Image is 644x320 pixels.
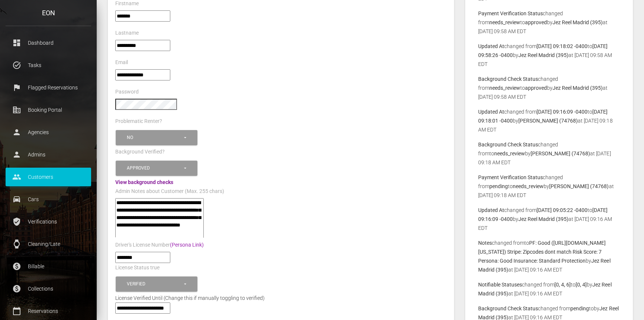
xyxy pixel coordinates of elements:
[170,242,204,248] a: (Persona Link)
[478,142,538,148] b: Background Check Status
[115,88,139,96] label: Password
[478,240,606,264] b: PF: Good ([URL][DOMAIN_NAME][US_STATE]) Stripe: Zipcodes dont match Risk Score: 7 Persona: Good I...
[6,168,91,186] a: people Customers
[6,145,91,164] a: person Admins
[478,140,620,167] p: changed from to by at [DATE] 09:18 AM EDT
[537,43,587,49] b: [DATE] 09:18:02 -0400
[478,107,620,134] p: changed from to by at [DATE] 09:18 AM EDT
[513,183,544,189] b: needs_review
[11,104,86,115] p: Booking Portal
[116,130,197,145] button: No
[6,123,91,142] a: person Agencies
[478,282,522,288] b: Notifiable Statuses
[478,240,492,246] b: Notes
[11,60,86,71] p: Tasks
[549,183,609,189] b: [PERSON_NAME] (74768)
[478,10,543,16] b: Payment Verification Status
[11,127,86,138] p: Agencies
[478,238,620,274] p: changed from to by at [DATE] 09:16 AM EDT
[127,281,183,287] div: Verified
[478,207,504,213] b: Updated At
[478,42,620,69] p: changed from to by at [DATE] 09:58 AM EDT
[553,19,603,25] b: Jez Reel Madrid (395)
[554,282,571,288] b: [0, 4, 6]
[11,82,86,93] p: Flagged Reservations
[478,75,620,101] p: changed from to by at [DATE] 09:58 AM EDT
[115,118,162,125] label: Problematic Renter?
[489,85,520,91] b: needs_review
[478,206,620,232] p: changed from to by at [DATE] 09:16 AM EDT
[553,85,603,91] b: Jez Reel Madrid (395)
[115,241,204,249] label: Driver's License Number
[115,59,128,66] label: Email
[11,216,86,227] p: Verifications
[6,101,91,119] a: corporate_fare Booking Portal
[537,207,587,213] b: [DATE] 09:05:22 -0400
[478,280,620,298] p: changed from to by at [DATE] 09:16 AM EDT
[6,78,91,97] a: flag Flagged Reservations
[11,149,86,160] p: Admins
[6,190,91,209] a: drive_eta Cars
[518,52,569,58] b: Jez Reel Madrid (395)
[115,29,139,37] label: Lastname
[115,264,160,272] label: License Status true
[6,235,91,253] a: watch Cleaning/Late
[11,194,86,205] p: Cars
[537,109,587,115] b: [DATE] 09:16:09 -0400
[110,294,452,302] div: License Verified Until (Change this if manually toggling to verified)
[494,151,525,156] b: needs_review
[525,85,547,91] b: approved
[116,161,197,176] button: Approved
[127,165,183,171] div: Approved
[11,283,86,294] p: Collections
[478,305,538,311] b: Background Check Status
[11,238,86,250] p: Cleaning/Late
[478,174,543,180] b: Payment Verification Status
[531,151,590,156] b: [PERSON_NAME] (74768)
[576,282,587,288] b: [0, 4]
[525,19,547,25] b: approved
[11,305,86,317] p: Reservations
[518,216,569,222] b: Jez Reel Madrid (395)
[115,179,173,185] a: View background checks
[115,188,224,195] label: Admin Notes about Customer (Max. 255 chars)
[11,171,86,183] p: Customers
[6,257,91,276] a: paid Billable
[11,261,86,272] p: Billable
[570,305,589,311] b: pending
[489,19,520,25] b: needs_review
[11,37,86,48] p: Dashboard
[127,134,183,141] div: No
[478,43,504,49] b: Updated At
[6,279,91,298] a: paid Collections
[478,173,620,200] p: changed from to by at [DATE] 09:18 AM EDT
[6,56,91,75] a: task_alt Tasks
[478,76,538,82] b: Background Check Status
[6,212,91,231] a: verified_user Verifications
[478,109,504,115] b: Updated At
[116,276,197,292] button: Verified
[115,148,165,156] label: Background Verified?
[6,34,91,52] a: dashboard Dashboard
[489,183,508,189] b: pending
[518,118,578,124] b: [PERSON_NAME] (74768)
[478,9,620,36] p: changed from to by at [DATE] 09:58 AM EDT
